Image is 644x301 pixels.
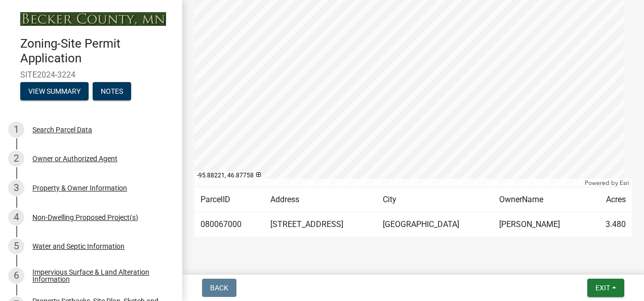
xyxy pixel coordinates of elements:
img: Becker County, Minnesota [20,12,166,26]
td: OwnerName [493,187,589,212]
div: 5 [8,238,24,254]
div: Property & Owner Information [32,184,127,192]
td: Address [264,187,376,212]
td: 3.480 [589,212,632,237]
wm-modal-confirm: Summary [20,88,89,96]
div: 6 [8,268,24,284]
a: Esri [620,179,629,186]
button: Exit [587,279,624,297]
div: Water and Septic Information [32,243,125,250]
div: Impervious Surface & Land Alteration Information [32,269,166,283]
div: 4 [8,209,24,225]
span: Exit [595,284,610,292]
wm-modal-confirm: Notes [93,88,131,96]
span: SITE2024-3224 [20,70,162,80]
div: Search Parcel Data [32,126,92,133]
div: Non-Dwelling Proposed Project(s) [32,214,138,221]
td: Acres [589,187,632,212]
td: ParcelID [194,187,264,212]
div: 2 [8,150,24,167]
td: [GEOGRAPHIC_DATA] [377,212,493,237]
h4: Zoning-Site Permit Application [20,36,174,66]
td: [PERSON_NAME] [493,212,589,237]
div: Powered by [582,179,632,187]
td: City [377,187,493,212]
button: View Summary [20,82,89,100]
td: [STREET_ADDRESS] [264,212,376,237]
button: Back [202,279,236,297]
td: 080067000 [194,212,264,237]
div: 1 [8,122,24,138]
div: 3 [8,180,24,196]
button: Notes [93,82,131,100]
div: Owner or Authorized Agent [32,155,117,162]
span: Back [210,284,228,292]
